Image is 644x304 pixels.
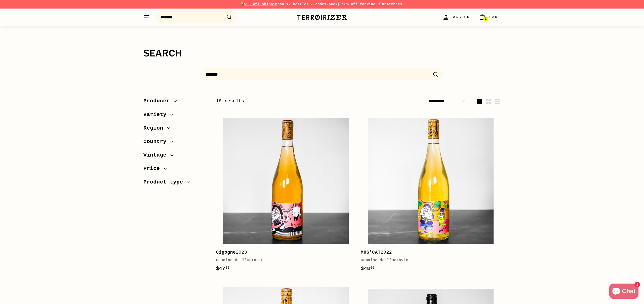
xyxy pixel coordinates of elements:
[143,123,208,136] button: Region
[143,109,208,123] button: Variety
[476,10,504,25] a: Cart
[608,284,640,300] inbox-online-store-chat: Shopify online store chat
[244,2,280,6] span: $30 off shipping
[361,250,381,255] b: MUS'CAT
[216,250,236,255] b: Cigogne
[226,266,229,270] sup: 00
[143,124,167,133] span: Region
[143,163,208,177] button: Price
[143,137,170,146] span: Country
[216,111,356,278] a: Cigogne2023Domaine de l'Octavin
[324,2,338,6] strong: 12pack
[216,249,351,256] div: 2023
[216,98,358,105] div: 18 results
[143,97,174,105] span: Producer
[485,17,487,21] span: 1
[489,14,501,20] span: Cart
[361,111,501,278] a: MUS'CAT2022Domaine de l'Octavin
[453,14,473,20] span: Account
[143,96,208,109] button: Producer
[371,266,374,270] sup: 00
[439,10,476,25] a: Account
[143,110,170,119] span: Variety
[143,136,208,150] button: Country
[143,164,164,173] span: Price
[216,257,351,263] div: Domaine de l'Octavin
[143,2,501,7] p: 📦 on 12 bottles - code | 10% off for members.
[361,257,496,263] div: Domaine de l'Octavin
[143,48,501,58] h1: Search
[143,151,170,160] span: Vintage
[361,266,374,271] span: $48
[216,266,229,271] span: $47
[143,178,187,187] span: Product type
[367,2,387,6] a: Wine Club
[143,150,208,163] button: Vintage
[361,249,496,256] div: 2022
[143,177,208,190] button: Product type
